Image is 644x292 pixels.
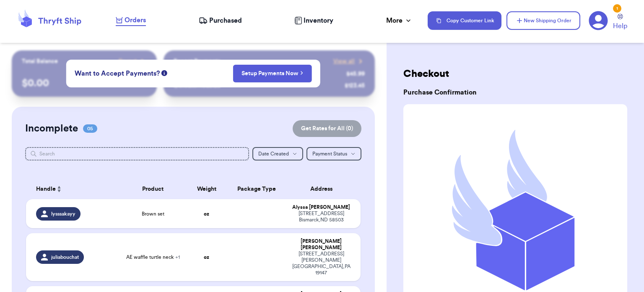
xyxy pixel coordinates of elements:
button: Get Rates for All (0) [293,120,361,137]
th: Address [287,179,361,199]
a: 1 [589,11,608,30]
a: Payout [119,57,147,66]
p: Total Balance [22,57,58,66]
a: Setup Payments Now [241,69,303,78]
p: $ 0.00 [22,76,147,90]
span: lysssakayy [51,210,75,217]
div: 1 [613,4,621,13]
h2: Incomplete [25,122,78,135]
button: New Shipping Order [506,11,580,30]
span: Date Created [258,151,289,156]
button: Setup Payments Now [233,65,312,82]
span: View all [333,57,355,66]
span: + 1 [175,255,180,260]
strong: oz [204,211,209,216]
h3: Purchase Confirmation [403,87,627,97]
div: Alyssa [PERSON_NAME] [292,204,351,210]
th: Product [119,179,187,199]
input: Search [25,147,249,160]
strong: oz [204,255,209,260]
p: Recent Payments [174,57,220,66]
div: $ 45.99 [346,70,365,78]
span: Payment Status [312,151,347,156]
a: Inventory [294,16,333,26]
a: Orders [116,15,146,26]
span: AE waffle turtle neck [126,254,180,260]
div: $ 123.45 [345,82,365,90]
span: Help [613,21,627,31]
span: Brown set [142,210,164,217]
th: Weight [187,179,227,199]
h2: Checkout [403,67,627,81]
button: Sort ascending [56,184,62,194]
th: Package Type [227,179,287,199]
div: [STREET_ADDRESS] Bismarck , ND 58503 [292,210,351,223]
span: Purchased [209,16,242,26]
a: Help [613,14,627,31]
span: Orders [125,15,146,25]
span: Inventory [304,16,333,26]
div: [STREET_ADDRESS][PERSON_NAME] [GEOGRAPHIC_DATA] , PA 19147 [292,251,351,276]
span: Want to Accept Payments? [75,68,160,79]
span: Payout [119,57,137,66]
a: View all [333,57,365,66]
span: Handle [36,185,56,194]
div: More [386,16,413,26]
span: 05 [83,124,97,133]
span: juliabouchat [51,254,79,260]
button: Copy Customer Link [428,11,501,30]
div: [PERSON_NAME] [PERSON_NAME] [292,238,351,251]
button: Payment Status [306,147,361,160]
a: Purchased [199,16,242,26]
button: Date Created [252,147,303,160]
